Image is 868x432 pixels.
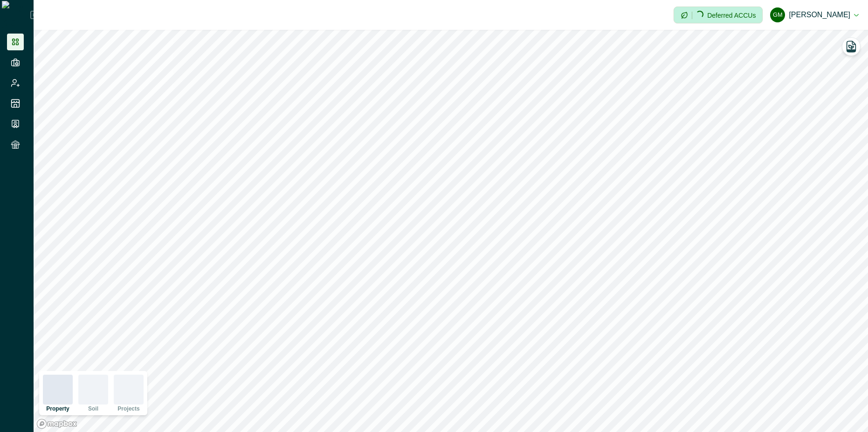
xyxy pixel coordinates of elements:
p: Deferred ACCUs [707,12,756,19]
p: Property [46,406,69,411]
p: Soil [88,406,98,411]
canvas: Map [34,30,868,432]
p: Projects [117,406,139,411]
img: Logo [2,1,30,29]
a: Mapbox logo [36,418,77,429]
button: Gayathri Menakath[PERSON_NAME] [770,4,859,26]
